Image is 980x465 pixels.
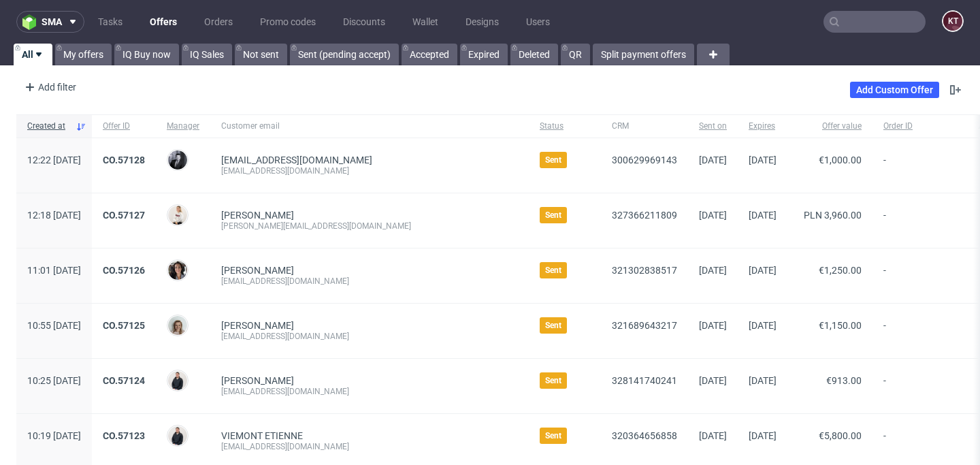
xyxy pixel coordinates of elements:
[335,11,393,33] a: Discounts
[221,331,518,342] div: [EMAIL_ADDRESS][DOMAIN_NAME]
[749,155,777,165] span: [DATE]
[221,430,303,441] a: VIEMONT ETIENNE
[804,210,862,221] span: PLN 3,960.00
[699,121,727,132] span: Sent on
[221,441,518,452] div: [EMAIL_ADDRESS][DOMAIN_NAME]
[27,265,81,276] span: 11:01 [DATE]
[221,155,372,165] span: [EMAIL_ADDRESS][DOMAIN_NAME]
[699,155,727,165] span: [DATE]
[510,44,558,65] a: Deleted
[612,320,677,331] a: 321689643217
[699,265,727,276] span: [DATE]
[235,44,287,65] a: Not sent
[699,320,727,331] span: [DATE]
[612,121,677,132] span: CRM
[798,121,862,132] span: Offer value
[561,44,590,65] a: QR
[27,210,81,221] span: 12:18 [DATE]
[699,430,727,441] span: [DATE]
[103,265,145,276] a: CO.57126
[221,121,518,132] span: Customer email
[883,121,957,132] span: Order ID
[168,316,187,335] img: Monika Poźniak
[16,11,84,33] button: sma
[27,121,70,132] span: Created at
[819,320,862,331] span: €1,150.00
[457,11,507,33] a: Designs
[883,155,957,176] span: -
[819,265,862,276] span: €1,250.00
[612,430,677,441] a: 320364656858
[819,430,862,441] span: €5,800.00
[883,320,957,342] span: -
[850,82,939,98] a: Add Custom Offer
[749,210,777,221] span: [DATE]
[55,44,112,65] a: My offers
[749,121,777,132] span: Expires
[883,210,957,231] span: -
[221,276,518,287] div: [EMAIL_ADDRESS][DOMAIN_NAME]
[103,210,145,221] a: CO.57127
[699,210,727,221] span: [DATE]
[290,44,399,65] a: Sent (pending accept)
[168,426,187,445] img: Adrian Margula
[819,155,862,165] span: €1,000.00
[402,44,457,65] a: Accepted
[167,121,199,132] span: Manager
[593,44,694,65] a: Split payment offers
[22,14,42,30] img: logo
[749,430,777,441] span: [DATE]
[221,375,294,386] a: [PERSON_NAME]
[221,386,518,397] div: [EMAIL_ADDRESS][DOMAIN_NAME]
[182,44,232,65] a: IQ Sales
[518,11,558,33] a: Users
[612,375,677,386] a: 328141740241
[826,375,862,386] span: €913.00
[142,11,185,33] a: Offers
[749,375,777,386] span: [DATE]
[883,430,957,452] span: -
[460,44,508,65] a: Expired
[221,165,518,176] div: [EMAIL_ADDRESS][DOMAIN_NAME]
[883,265,957,287] span: -
[540,121,590,132] span: Status
[103,375,145,386] a: CO.57124
[168,371,187,390] img: Adrian Margula
[221,265,294,276] a: [PERSON_NAME]
[221,320,294,331] a: [PERSON_NAME]
[27,320,81,331] span: 10:55 [DATE]
[221,210,294,221] a: [PERSON_NAME]
[943,12,962,31] figcaption: KT
[42,17,62,27] span: sma
[612,210,677,221] a: 327366211809
[168,150,187,170] img: Philippe Dubuy
[103,121,145,132] span: Offer ID
[545,155,561,165] span: Sent
[90,11,131,33] a: Tasks
[404,11,446,33] a: Wallet
[612,155,677,165] a: 300629969143
[545,375,561,386] span: Sent
[27,375,81,386] span: 10:25 [DATE]
[545,320,561,331] span: Sent
[168,261,187,280] img: Moreno Martinez Cristina
[103,430,145,441] a: CO.57123
[545,430,561,441] span: Sent
[103,320,145,331] a: CO.57125
[27,155,81,165] span: 12:22 [DATE]
[103,155,145,165] a: CO.57128
[749,265,777,276] span: [DATE]
[612,265,677,276] a: 321302838517
[168,206,187,225] img: Mari Fok
[545,210,561,221] span: Sent
[221,221,518,231] div: [PERSON_NAME][EMAIL_ADDRESS][DOMAIN_NAME]
[196,11,241,33] a: Orders
[749,320,777,331] span: [DATE]
[14,44,52,65] a: All
[19,76,79,98] div: Add filter
[545,265,561,276] span: Sent
[114,44,179,65] a: IQ Buy now
[27,430,81,441] span: 10:19 [DATE]
[883,375,957,397] span: -
[252,11,324,33] a: Promo codes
